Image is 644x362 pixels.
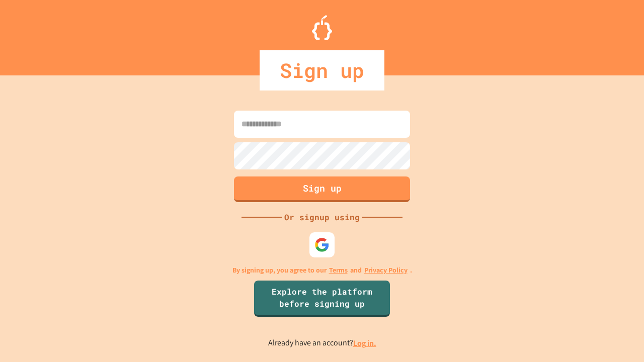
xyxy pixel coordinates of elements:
[254,281,390,317] a: Explore the platform before signing up
[314,237,330,252] img: google-icon.svg
[312,15,332,40] img: Logo.svg
[260,50,384,90] div: Sign up
[353,338,376,348] a: Log in.
[268,337,376,349] p: Already have an account?
[364,265,408,276] a: Privacy Policy
[234,176,410,202] button: Sign up
[232,265,412,276] p: By signing up, you agree to our and .
[329,265,348,276] a: Terms
[282,211,362,223] div: Or signup using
